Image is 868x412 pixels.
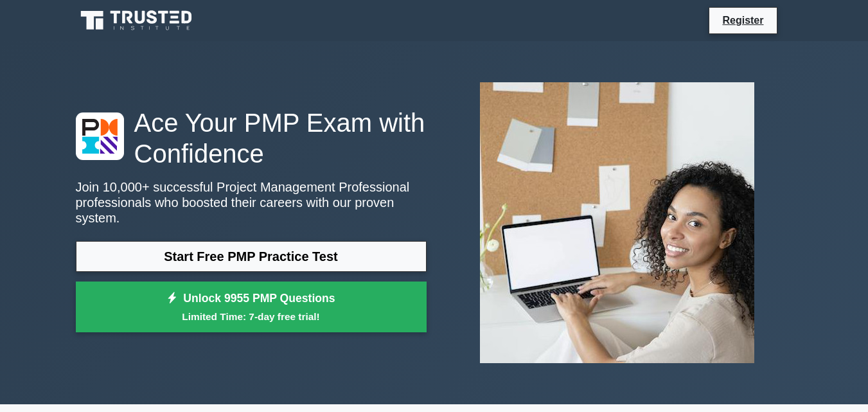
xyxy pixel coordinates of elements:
[76,179,427,226] p: Join 10,000+ successful Project Management Professional professionals who boosted their careers w...
[76,107,427,169] h1: Ace Your PMP Exam with Confidence
[76,241,427,272] a: Start Free PMP Practice Test
[76,282,427,333] a: Unlock 9955 PMP QuestionsLimited Time: 7-day free trial!
[92,309,411,324] small: Limited Time: 7-day free trial!
[714,12,771,28] a: Register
